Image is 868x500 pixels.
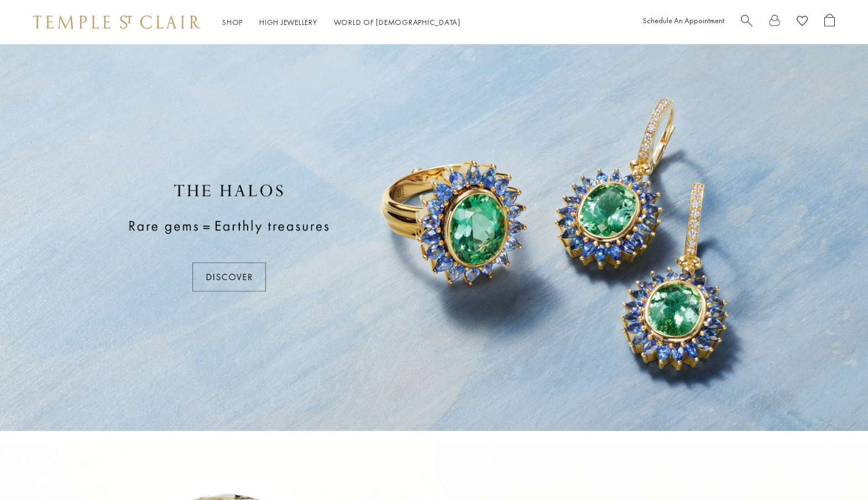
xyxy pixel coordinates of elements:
[824,14,835,31] a: Open Shopping Bag
[643,15,724,25] a: Schedule An Appointment
[222,15,461,29] nav: Main navigation
[33,15,200,29] img: Temple St. Clair
[741,14,752,31] a: Search
[222,17,243,27] a: ShopShop
[797,14,808,31] a: View Wishlist
[813,448,857,489] iframe: Gorgias live chat messenger
[259,17,317,27] a: High JewelleryHigh Jewellery
[334,17,461,27] a: World of [DEMOGRAPHIC_DATA]World of [DEMOGRAPHIC_DATA]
